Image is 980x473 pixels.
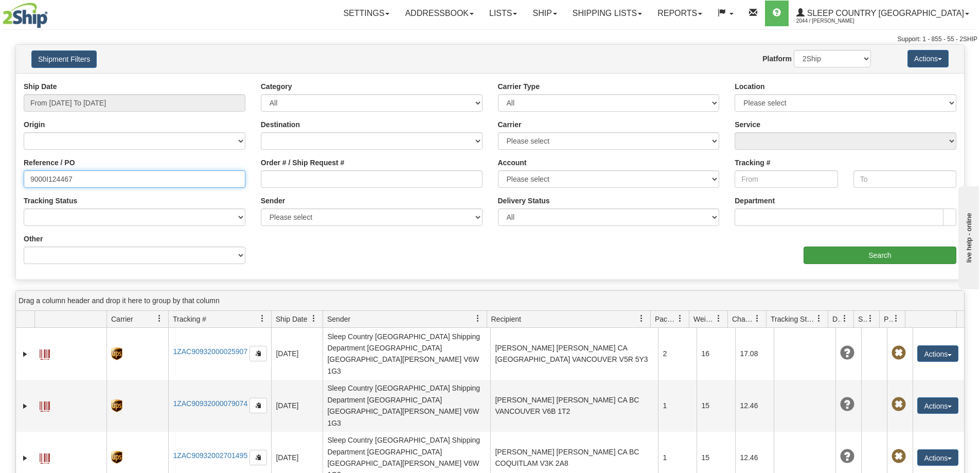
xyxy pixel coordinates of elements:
a: Reports [650,1,710,26]
button: Copy to clipboard [250,346,267,361]
img: logo2044.jpg [3,3,48,28]
label: Location [735,81,764,92]
div: grid grouping header [16,291,964,311]
label: Account [498,157,527,168]
td: [PERSON_NAME] [PERSON_NAME] CA BC VANCOUVER V6B 1T2 [490,380,658,432]
label: Destination [261,119,300,130]
span: Ship Date [276,314,307,324]
label: Platform [762,54,792,64]
span: Delivery Status [832,314,841,324]
span: Pickup Not Assigned [892,397,906,412]
td: 12.46 [735,380,774,432]
span: Unknown [840,449,854,464]
td: [DATE] [271,328,323,380]
a: Tracking Status filter column settings [810,310,828,327]
span: Sender [327,314,350,324]
a: Label [40,345,50,361]
a: Carrier filter column settings [151,310,168,327]
img: 8 - UPS [111,451,122,464]
button: Actions [917,345,958,362]
a: Shipment Issues filter column settings [862,310,879,327]
label: Delivery Status [498,196,550,206]
span: Charge [732,314,754,324]
a: 1ZAC90932000079074 [173,399,247,408]
img: 8 - UPS [111,399,122,412]
button: Shipment Filters [31,50,97,68]
label: Carrier Type [498,81,540,92]
a: Addressbook [397,1,482,26]
a: Charge filter column settings [749,310,766,327]
label: Service [735,119,760,130]
span: Pickup Not Assigned [892,346,906,360]
label: Sender [261,196,285,206]
td: 2 [658,328,697,380]
label: Category [261,81,292,92]
button: Actions [917,397,958,414]
span: Tracking # [173,314,206,324]
button: Copy to clipboard [250,398,267,413]
a: Packages filter column settings [671,310,689,327]
label: Other [24,234,43,244]
span: Shipment Issues [858,314,867,324]
input: From [735,170,838,188]
span: Sleep Country [GEOGRAPHIC_DATA] [805,9,964,17]
a: 1ZAC90932000025907 [173,347,247,356]
label: Reference / PO [24,157,75,168]
span: Packages [655,314,676,324]
a: Ship [525,1,564,26]
span: Carrier [111,314,133,324]
span: Unknown [840,346,854,360]
td: 17.08 [735,328,774,380]
a: Label [40,397,50,413]
a: Expand [20,401,30,411]
label: Ship Date [24,81,57,92]
a: Weight filter column settings [710,310,727,327]
button: Copy to clipboard [250,450,267,465]
td: 15 [697,380,735,432]
button: Actions [907,50,949,67]
span: Pickup Not Assigned [892,449,906,464]
a: Settings [335,1,397,26]
td: Sleep Country [GEOGRAPHIC_DATA] Shipping Department [GEOGRAPHIC_DATA] [GEOGRAPHIC_DATA][PERSON_NA... [323,328,490,380]
td: 16 [697,328,735,380]
a: Shipping lists [565,1,650,26]
a: 1ZAC90932002701495 [173,451,247,460]
a: Label [40,449,50,465]
img: 8 - UPS [111,347,122,360]
td: Sleep Country [GEOGRAPHIC_DATA] Shipping Department [GEOGRAPHIC_DATA] [GEOGRAPHIC_DATA][PERSON_NA... [323,380,490,432]
input: To [853,170,956,188]
a: Expand [20,349,30,359]
a: Delivery Status filter column settings [836,310,853,327]
a: Recipient filter column settings [633,310,650,327]
td: [PERSON_NAME] [PERSON_NAME] CA [GEOGRAPHIC_DATA] VANCOUVER V5R 5Y3 [490,328,658,380]
button: Actions [917,449,958,466]
label: Order # / Ship Request # [261,157,345,168]
a: Sender filter column settings [469,310,487,327]
a: Ship Date filter column settings [305,310,323,327]
a: Tracking # filter column settings [254,310,271,327]
span: Unknown [840,397,854,412]
label: Origin [24,119,45,130]
iframe: chat widget [956,184,979,289]
span: Weight [693,314,715,324]
a: Lists [482,1,525,26]
label: Department [735,196,775,206]
a: Sleep Country [GEOGRAPHIC_DATA] 2044 / [PERSON_NAME] [789,1,977,26]
div: Support: 1 - 855 - 55 - 2SHIP [3,35,977,44]
span: Tracking Status [771,314,815,324]
span: Recipient [491,314,521,324]
span: Pickup Status [884,314,893,324]
span: 2044 / [PERSON_NAME] [796,16,874,26]
label: Carrier [498,119,522,130]
div: live help - online [8,9,95,16]
a: Expand [20,453,30,463]
label: Tracking Status [24,196,77,206]
td: 1 [658,380,697,432]
td: [DATE] [271,380,323,432]
input: Search [804,247,956,264]
label: Tracking # [735,157,770,168]
a: Pickup Status filter column settings [887,310,905,327]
